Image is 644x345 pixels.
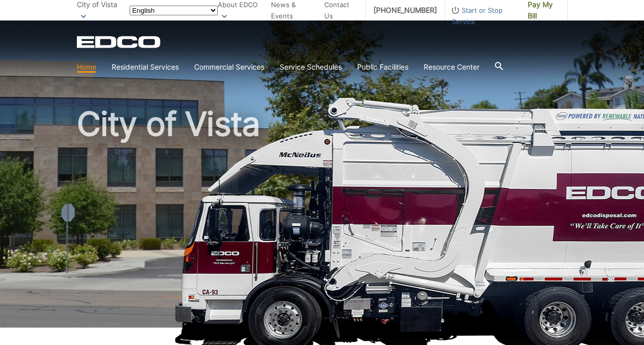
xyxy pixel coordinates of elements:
[77,36,162,48] a: EDCD logo. Return to the homepage.
[112,61,179,73] a: Residential Services
[357,61,408,73] a: Public Facilities
[77,107,568,332] h1: City of Vista
[77,61,96,73] a: Home
[194,61,264,73] a: Commercial Services
[424,61,480,73] a: Resource Center
[280,61,342,73] a: Service Schedules
[130,6,218,15] select: Select a language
